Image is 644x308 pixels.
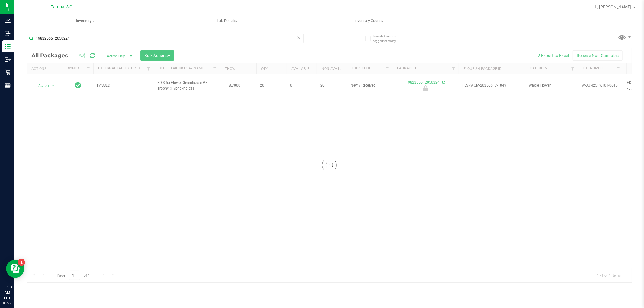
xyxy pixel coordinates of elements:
inline-svg: Analytics [5,17,11,24]
input: Search Package ID, Item Name, SKU, Lot or Part Number... [27,34,304,43]
span: Include items not tagged for facility [373,34,404,43]
inline-svg: Reports [5,82,11,88]
iframe: Resource center unread badge [18,259,25,266]
inline-svg: Retail [5,69,11,75]
iframe: Resource center [6,260,24,278]
span: Clear [297,34,301,42]
span: Inventory Counts [346,18,391,24]
p: 11:13 AM EDT [3,284,12,301]
inline-svg: Inbound [5,30,11,37]
inline-svg: Outbound [5,56,11,62]
span: Hi, [PERSON_NAME]! [593,5,633,9]
inline-svg: Inventory [5,43,11,49]
span: Tampa WC [51,5,72,10]
a: Inventory Counts [298,14,439,27]
span: Inventory [14,18,156,24]
p: 08/22 [3,301,12,305]
a: Lab Results [156,14,298,27]
span: Lab Results [209,18,245,24]
a: Inventory [14,14,156,27]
